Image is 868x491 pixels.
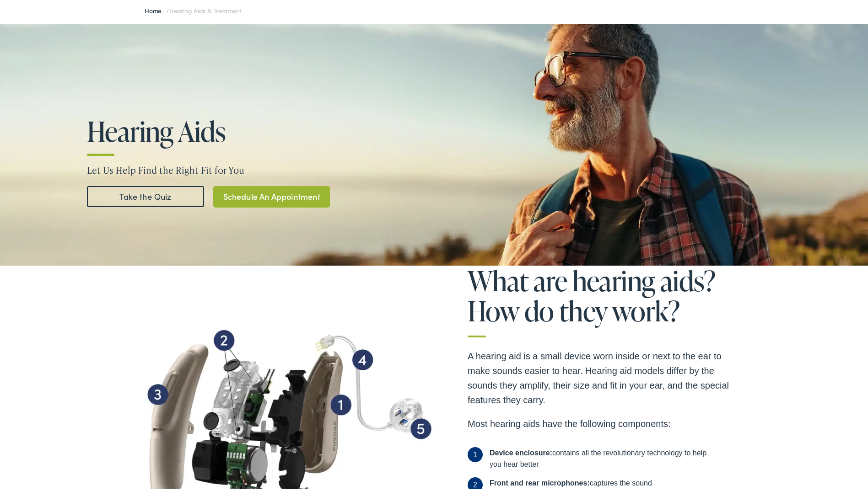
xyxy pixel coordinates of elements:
p: A hearing aid is a small device worn inside or next to the ear to make sounds easier to hear. Hea... [468,347,739,406]
span: / [145,4,242,13]
b: Front and rear microphones: [490,477,590,485]
h1: Hearing Aids [87,114,365,144]
h2: What are hearing aids? How do they work? [468,264,739,336]
p: Most hearing aids have the following components: [468,415,739,429]
div: captures the sound [490,475,652,491]
a: Home [145,4,166,13]
a: Schedule An Appointment [213,184,330,206]
div: contains all the revolutionary technology to help you hear better [490,445,707,468]
p: Let Us Help Find the Right Fit for You [87,161,788,175]
a: Take the Quiz [87,184,204,205]
span: 1 [468,445,483,460]
b: Device enclosure: [490,447,552,455]
span: 2 [468,475,483,491]
span: Hearing Aids & Treatment [169,4,242,13]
